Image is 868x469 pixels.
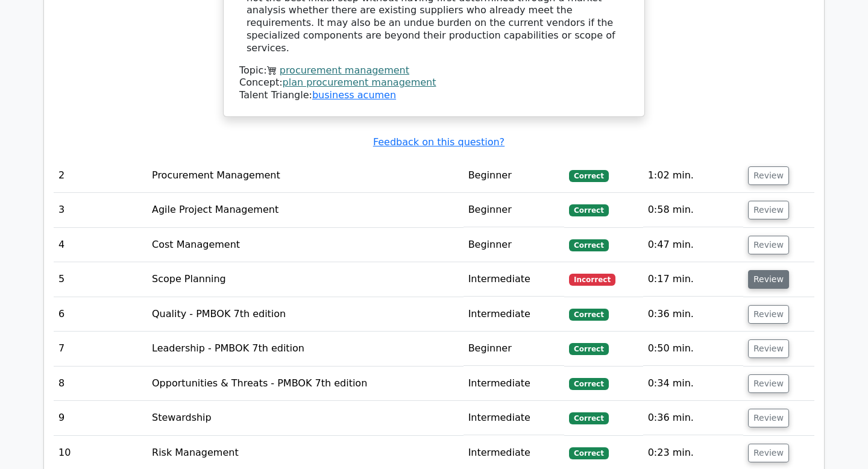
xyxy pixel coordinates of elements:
[748,201,789,219] button: Review
[569,343,608,355] span: Correct
[464,367,565,401] td: Intermediate
[643,401,743,435] td: 0:36 min.
[373,136,505,148] a: Feedback on this question?
[748,339,789,358] button: Review
[569,309,608,321] span: Correct
[643,297,743,332] td: 0:36 min.
[569,274,615,286] span: Incorrect
[569,170,608,182] span: Correct
[147,159,464,193] td: Procurement Management
[569,204,608,216] span: Correct
[569,447,608,459] span: Correct
[464,193,565,227] td: Beginner
[569,239,608,251] span: Correct
[239,77,629,89] div: Concept:
[643,159,743,193] td: 1:02 min.
[643,193,743,227] td: 0:58 min.
[569,412,608,424] span: Correct
[748,409,789,427] button: Review
[54,159,147,193] td: 2
[239,65,629,77] div: Topic:
[147,228,464,262] td: Cost Management
[748,166,789,185] button: Review
[464,332,565,366] td: Beginner
[54,401,147,435] td: 9
[464,297,565,332] td: Intermediate
[643,228,743,262] td: 0:47 min.
[569,378,608,390] span: Correct
[643,262,743,297] td: 0:17 min.
[748,444,789,462] button: Review
[643,367,743,401] td: 0:34 min.
[54,367,147,401] td: 8
[147,297,464,332] td: Quality - PMBOK 7th edition
[748,374,789,393] button: Review
[464,159,565,193] td: Beginner
[464,228,565,262] td: Beginner
[748,236,789,254] button: Review
[283,77,436,88] a: plan procurement management
[147,262,464,297] td: Scope Planning
[748,270,789,289] button: Review
[464,401,565,435] td: Intermediate
[54,262,147,297] td: 5
[464,262,565,297] td: Intermediate
[147,332,464,366] td: Leadership - PMBOK 7th edition
[147,367,464,401] td: Opportunities & Threats - PMBOK 7th edition
[643,332,743,366] td: 0:50 min.
[147,401,464,435] td: Stewardship
[748,305,789,324] button: Review
[239,65,629,102] div: Talent Triangle:
[147,193,464,227] td: Agile Project Management
[54,228,147,262] td: 4
[280,65,409,76] a: procurement management
[312,89,396,101] a: business acumen
[54,297,147,332] td: 6
[54,332,147,366] td: 7
[54,193,147,227] td: 3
